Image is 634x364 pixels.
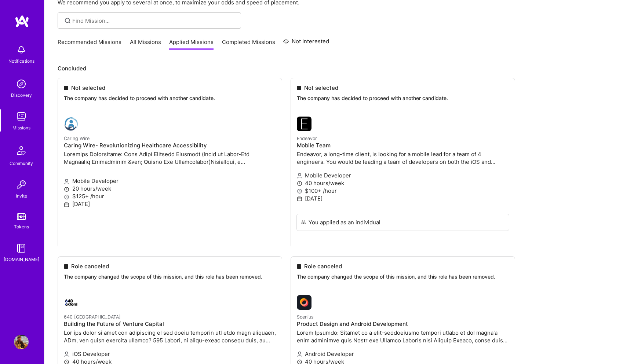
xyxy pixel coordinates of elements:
div: Invite [16,192,27,200]
i: icon SearchGrey [63,16,72,25]
div: Missions [12,124,30,132]
img: User Avatar [14,335,29,349]
input: Find Mission... [72,17,236,25]
a: Recommended Missions [58,38,121,50]
a: All Missions [130,38,161,50]
a: Applied Missions [169,38,214,50]
div: Discovery [11,91,32,99]
img: discovery [14,77,29,91]
div: [DOMAIN_NAME] [4,255,39,263]
p: Concluded [58,65,621,72]
img: tokens [17,213,26,220]
img: bell [14,43,29,57]
div: Notifications [8,57,34,65]
a: Completed Missions [222,38,275,50]
a: User Avatar [12,335,30,349]
img: logo [15,15,29,28]
div: Community [10,159,33,167]
img: Community [12,142,30,159]
img: guide book [14,241,29,255]
div: Tokens [14,223,29,231]
img: teamwork [14,109,29,124]
img: Invite [14,177,29,192]
a: Not Interested [283,37,329,50]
